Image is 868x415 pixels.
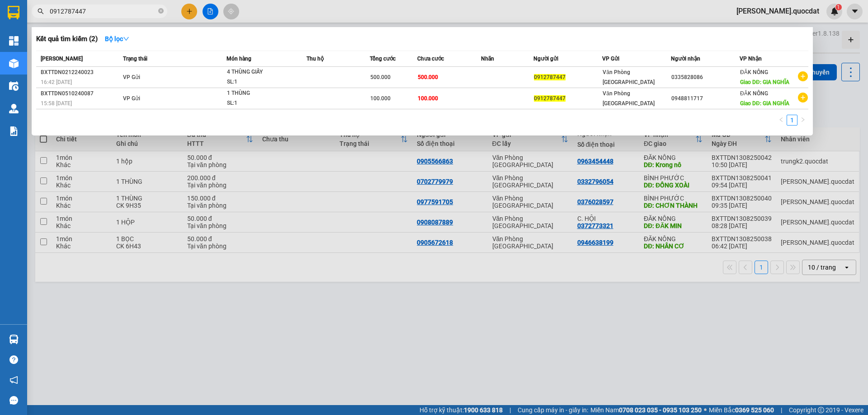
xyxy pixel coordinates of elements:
[776,115,787,126] button: left
[41,56,83,62] span: [PERSON_NAME]
[9,376,18,384] span: notification
[418,74,438,80] span: 500.000
[227,67,295,77] div: 4 THÙNG GIẤY
[797,115,808,126] li: Next Page
[226,56,251,62] span: Món hàng
[787,115,797,125] a: 1
[41,89,120,98] div: BXTTDN0510240087
[776,115,787,126] li: Previous Page
[603,69,655,85] span: Văn Phòng [GEOGRAPHIC_DATA]
[8,6,19,19] img: logo-vxr
[740,69,768,75] span: ĐĂK NÔNG
[227,89,295,98] div: 1 THÙNG
[41,79,72,85] span: 16:42 [DATE]
[9,59,19,68] img: warehouse-icon
[123,95,140,102] span: VP Gửi
[740,100,789,107] span: Giao DĐ: GIA NGHĨA
[227,77,295,87] div: SL: 1
[370,74,391,80] span: 500.000
[9,126,19,136] img: solution-icon
[418,95,438,102] span: 100.000
[671,56,700,62] span: Người nhận
[778,117,784,122] span: left
[9,81,19,91] img: warehouse-icon
[123,56,147,62] span: Trạng thái
[9,355,18,364] span: question-circle
[481,56,494,62] span: Nhãn
[671,94,739,103] div: 0948811717
[98,32,137,46] button: Bộ lọcdown
[603,90,655,107] span: Văn Phòng [GEOGRAPHIC_DATA]
[38,8,44,14] span: search
[370,95,391,102] span: 100.000
[9,104,19,113] img: warehouse-icon
[158,8,164,14] span: close-circle
[50,6,156,16] input: Tìm tên, số ĐT hoặc mã đơn
[797,115,808,126] button: right
[9,36,19,46] img: dashboard-icon
[800,117,806,122] span: right
[417,56,444,62] span: Chưa cước
[533,56,558,62] span: Người gửi
[798,71,808,81] span: plus-circle
[9,335,19,344] img: warehouse-icon
[123,74,140,80] span: VP Gửi
[671,73,739,82] div: 0335828086
[534,74,566,80] span: 0912787447
[36,34,98,44] h3: Kết quả tìm kiếm ( 2 )
[534,95,566,102] span: 0912787447
[41,68,120,77] div: BXTTDN0212240023
[307,56,324,62] span: Thu hộ
[41,100,72,107] span: 15:58 [DATE]
[9,396,18,405] span: message
[798,93,808,103] span: plus-circle
[740,90,768,97] span: ĐĂK NÔNG
[740,56,762,62] span: VP Nhận
[740,79,789,85] span: Giao DĐ: GIA NGHĨA
[158,7,164,16] span: close-circle
[787,115,797,126] li: 1
[123,36,129,42] span: down
[227,98,295,108] div: SL: 1
[602,56,619,62] span: VP Gửi
[105,35,129,42] strong: Bộ lọc
[370,56,396,62] span: Tổng cước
